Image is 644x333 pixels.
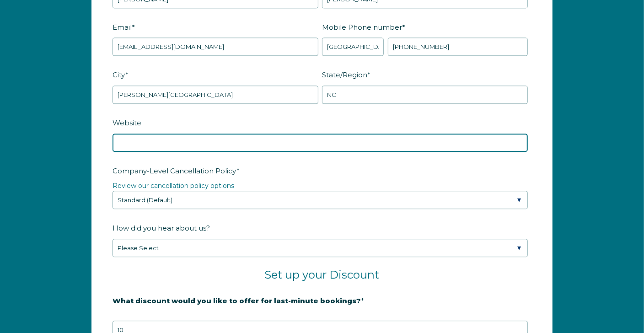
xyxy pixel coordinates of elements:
strong: What discount would you like to offer for last-minute bookings? [113,296,361,305]
span: Company-Level Cancellation Policy [113,164,236,178]
span: Mobile Phone number [322,20,402,34]
span: State/Region [322,68,367,82]
strong: 20% is recommended, minimum of 10% [113,312,256,320]
span: Website [113,116,141,130]
span: Email [113,20,132,34]
span: City [113,68,125,82]
a: Review our cancellation policy options [113,182,234,190]
span: Set up your Discount [265,268,380,281]
span: How did you hear about us? [113,221,210,235]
